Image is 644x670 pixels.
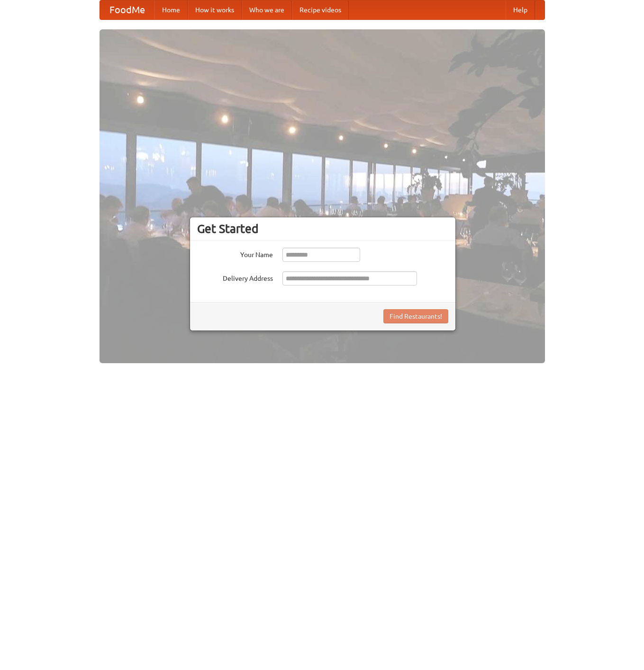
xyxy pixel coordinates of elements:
[197,222,448,236] h3: Get Started
[292,0,349,19] a: Recipe videos
[188,0,242,19] a: How it works
[154,0,188,19] a: Home
[197,271,273,283] label: Delivery Address
[242,0,292,19] a: Who we are
[100,0,154,19] a: FoodMe
[197,248,273,259] label: Your Name
[383,309,448,323] button: Find Restaurants!
[506,0,535,19] a: Help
